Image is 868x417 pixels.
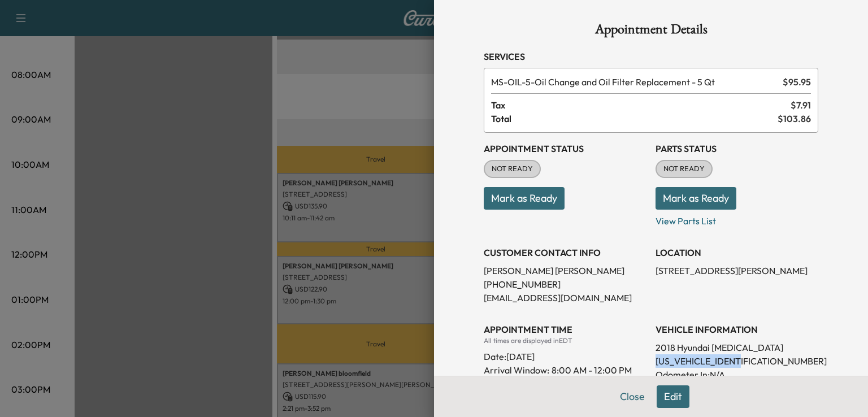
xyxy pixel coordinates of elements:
button: Mark as Ready [656,187,736,210]
p: [US_VEHICLE_IDENTIFICATION_NUMBER] [656,354,818,368]
p: Arrival Window: [484,363,646,377]
h3: Appointment Status [484,142,646,155]
span: $ 95.95 [783,75,811,89]
span: 8:00 AM - 12:00 PM [552,363,632,377]
span: Oil Change and Oil Filter Replacement - 5 Qt [491,75,778,89]
span: Total [491,112,778,125]
h3: Parts Status [656,142,818,155]
span: NOT READY [485,163,540,175]
div: All times are displayed in EDT [484,336,646,345]
h1: Appointment Details [484,23,818,41]
button: Close [613,385,652,408]
p: [PHONE_NUMBER] [484,277,646,291]
button: Edit [657,385,689,408]
span: $ 7.91 [791,98,811,112]
button: Mark as Ready [484,187,565,210]
span: Tax [491,98,791,112]
div: Date: [DATE] [484,345,646,363]
p: 2018 Hyundai [MEDICAL_DATA] [656,341,818,354]
h3: Services [484,50,818,63]
p: [STREET_ADDRESS][PERSON_NAME] [656,264,818,277]
p: View Parts List [656,210,818,228]
p: [EMAIL_ADDRESS][DOMAIN_NAME] [484,291,646,305]
span: NOT READY [657,163,711,175]
h3: VEHICLE INFORMATION [656,323,818,336]
p: Odometer In: N/A [656,368,818,381]
h3: CUSTOMER CONTACT INFO [484,246,646,259]
h3: APPOINTMENT TIME [484,323,646,336]
p: [PERSON_NAME] [PERSON_NAME] [484,264,646,277]
span: $ 103.86 [778,112,811,125]
h3: LOCATION [656,246,818,259]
